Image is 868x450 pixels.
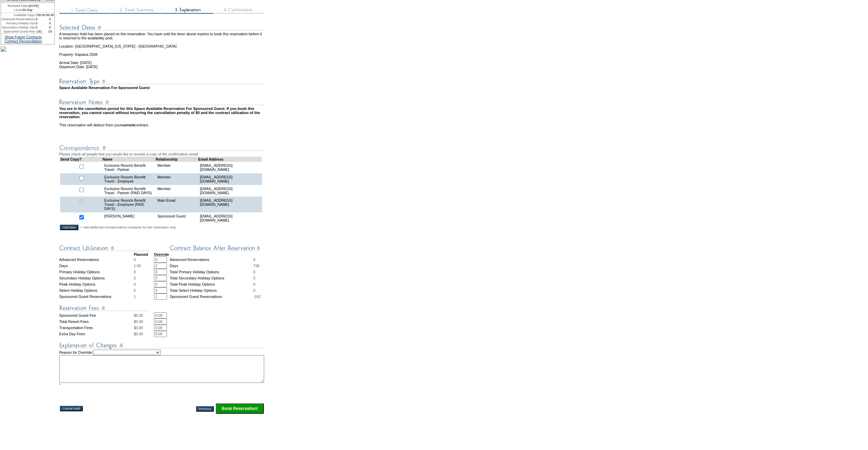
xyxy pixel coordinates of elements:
td: $ [134,318,154,325]
a: Contract Reconciliation [4,39,42,43]
td: This reservation will deduct from your contract. [59,123,264,127]
td: Exclusive Resorts Benefit Travel - Partner (PAID DAYS) [103,185,156,197]
td: Sponsored Guest Res: [1,29,36,34]
td: Sponsored Guest Reservations [59,293,134,300]
span: 1 [134,295,136,299]
td: Peak Holiday Options [59,281,134,287]
span: 0 [134,276,136,280]
td: [EMAIL_ADDRESS][DOMAIN_NAME] [198,197,262,212]
td: Secondary Holiday Opt: [1,25,36,29]
img: Explanation of Changes [59,341,264,350]
td: 0 [46,21,55,25]
span: 0 [134,270,136,274]
input: Add New [60,225,78,230]
td: Days [59,263,134,269]
td: You are in the cancellation period for this Space Available Reservation For Sponsored Guest. If y... [59,107,264,119]
td: Send Copy? [60,157,103,161]
td: $ [134,325,154,331]
img: step4_state1.gif [213,7,264,14]
span: 736 [253,264,259,268]
td: Location: [GEOGRAPHIC_DATA], [US_STATE] - [GEOGRAPHIC_DATA] [59,40,264,48]
td: Relationship [156,157,198,161]
td: Email Address [198,157,262,161]
td: Days [170,263,253,269]
span: 6 [253,258,255,262]
td: Arrival Date: [DATE] [59,57,264,65]
td: Primary Holiday Options [59,269,134,275]
span: 0 [134,258,136,262]
td: Total Resort Fees [59,318,134,325]
input: Previous [196,406,214,412]
span: 0 [134,288,136,292]
td: [EMAIL_ADDRESS][DOMAIN_NAME] [198,173,262,185]
span: 0 [253,282,255,286]
td: 0 [46,25,55,29]
td: 60 Day [1,8,46,13]
img: Contract Utilization [59,244,150,252]
input: Click this button to finalize your reservation. [216,403,264,414]
td: Exclusive Resorts Benefit Travel - Partner [103,161,156,173]
td: Total Secondary Holiday Options [170,275,253,281]
td: [PERSON_NAME] [103,212,156,224]
span: 0 [253,288,255,292]
span: Level: [14,8,23,12]
td: Main Email [156,197,198,212]
a: Show Future Contracts [4,35,42,39]
td: [EMAIL_ADDRESS][DOMAIN_NAME] [198,185,262,197]
td: Advanced Reservations [59,257,134,263]
td: Total Select Holiday Options [170,287,253,293]
td: Extra Day Fees [59,331,134,337]
span: 0.00 [136,313,143,317]
td: 0 [36,25,46,29]
span: 0 [134,282,136,286]
td: [DATE] [1,3,46,8]
img: Reservation Notes [59,98,264,107]
td: Exclusive Resorts Benefit Travel - Employee (PAID DAYS) [103,197,156,212]
td: [EMAIL_ADDRESS][DOMAIN_NAME] [198,212,262,224]
td: Sponsored Guest [156,212,198,224]
b: current [121,123,134,127]
td: Space Available Reservation For Sponsored Guest [59,86,264,90]
td: -161 [36,29,46,34]
img: Reservation Dates [59,23,264,32]
img: step3_state2.gif [162,7,213,14]
td: Select Holiday Options [59,287,134,293]
td: 6 [36,17,46,21]
span: <--Add additional correspondence recipients for this reservation only. [79,225,177,229]
td: Primary Holiday Opt: [1,21,36,25]
td: Reason for Override: [59,350,264,387]
td: 738.00 [36,13,46,17]
td: Advanced Reservations [170,257,253,263]
img: step2_state3.gif [111,7,162,14]
td: Member [156,161,198,173]
td: 0 [46,17,55,21]
td: 19 [46,29,55,34]
td: Secondary Holiday Options [59,275,134,281]
td: Advanced Reservations: [1,17,36,21]
span: Renewal Date: [8,4,29,8]
span: 0 [253,276,255,280]
span: Please check all people that you would like to receive a copy of the confirmation email. [59,152,199,156]
strong: Planned [134,252,148,257]
td: 0 [36,21,46,25]
td: Total Peak Holiday Options [170,281,253,287]
td: Total Primary Holiday Options [170,269,253,275]
td: 99.50 [46,13,55,17]
img: RDM_dest1_shells_test.jpg [1,46,6,52]
span: 0.00 [136,332,143,336]
td: A temporary hold has been placed on this reservation. You have until the timer above expires to b... [59,32,264,40]
td: $ [134,331,154,337]
td: Exclusive Resorts Benefit Travel - Employee [103,173,156,185]
img: Reservation Fees [59,304,150,312]
td: Property: Kapalua 2508 [59,48,264,57]
span: 1.50 [134,264,141,268]
span: -162 [253,295,260,299]
td: Departure Date: [DATE] [59,65,264,69]
td: Member [156,173,198,185]
td: Transportation Fees [59,325,134,331]
input: Cancel Hold [60,406,83,411]
span: 0 [253,270,255,274]
span: 0.00 [136,320,143,324]
td: Sponsored Guest Fee [59,312,134,318]
td: Sponsored Guest Reservations [170,293,253,300]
